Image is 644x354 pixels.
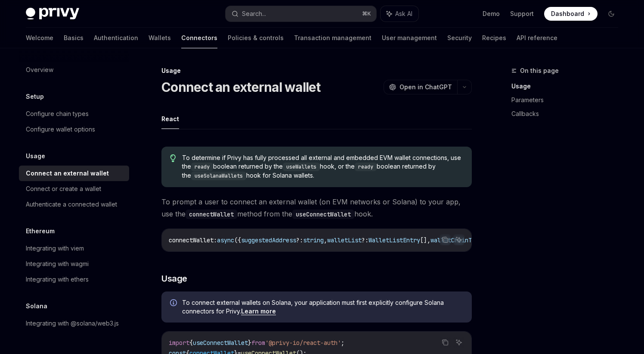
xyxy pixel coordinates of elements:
span: [], [420,236,430,244]
code: connectWallet [186,210,237,219]
h5: Solana [26,301,47,311]
span: Dashboard [551,9,584,18]
a: Recipes [482,28,506,48]
div: Usage [161,66,472,75]
span: To prompt a user to connect an external wallet (on EVM networks or Solana) to your app, use the m... [161,196,472,220]
span: walletChainType [430,236,482,244]
button: Ask AI [381,6,418,22]
div: Configure wallet options [26,124,95,135]
h5: Usage [26,151,45,161]
a: Integrating with wagmi [19,256,129,272]
button: Search...⌘K [226,6,376,22]
span: WalletListEntry [368,236,420,244]
a: Usage [511,79,625,93]
span: On this page [520,66,559,76]
span: connectWallet [169,236,214,244]
a: Dashboard [544,7,598,21]
span: ?: [362,236,368,244]
a: Learn more [241,307,276,315]
div: Integrating with @solana/web3.js [26,318,119,329]
code: ready [355,163,377,171]
div: Search... [242,9,266,19]
a: Integrating with @solana/web3.js [19,316,129,331]
a: User management [382,28,437,48]
a: Basics [64,28,84,48]
button: React [161,109,179,129]
svg: Tip [170,154,176,162]
a: Security [447,28,472,48]
span: Ask AI [395,9,412,18]
svg: Info [170,299,179,308]
code: useSolanaWallets [191,172,246,180]
span: To determine if Privy has fully processed all external and embedded EVM wallet connections, use t... [182,154,463,180]
span: Open in ChatGPT [399,83,452,91]
span: , [324,236,327,244]
span: ⌘ K [362,10,371,17]
button: Open in ChatGPT [384,80,457,94]
a: Connect or create a wallet [19,181,129,197]
code: useWallets [283,163,320,171]
span: To connect external wallets on Solana, your application must first explicitly configure Solana co... [182,298,463,316]
div: Connect or create a wallet [26,184,101,194]
a: Callbacks [511,107,625,121]
span: useConnectWallet [193,339,248,347]
a: Authenticate a connected wallet [19,197,129,212]
a: Transaction management [294,28,372,48]
a: Configure chain types [19,106,129,122]
span: : [214,236,217,244]
span: { [189,339,193,347]
button: Toggle dark mode [604,7,618,21]
div: Integrating with wagmi [26,259,89,269]
span: '@privy-io/react-auth' [265,339,341,347]
a: Connectors [181,28,217,48]
span: ({ [234,236,241,244]
button: Ask AI [453,337,464,348]
a: Wallets [149,28,171,48]
button: Ask AI [453,234,464,245]
a: Demo [483,9,500,18]
code: ready [191,163,213,171]
div: Connect an external wallet [26,168,109,179]
img: dark logo [26,8,79,20]
div: Configure chain types [26,109,89,119]
span: Usage [161,273,187,285]
span: import [169,339,189,347]
a: API reference [517,28,557,48]
button: Copy the contents from the code block [440,234,451,245]
span: suggestedAddress [241,236,296,244]
span: from [251,339,265,347]
div: Overview [26,65,53,75]
code: useConnectWallet [292,210,354,219]
span: walletList [327,236,362,244]
a: Configure wallet options [19,122,129,137]
a: Parameters [511,93,625,107]
div: Integrating with viem [26,243,84,254]
a: Authentication [94,28,138,48]
span: async [217,236,234,244]
div: Integrating with ethers [26,274,89,285]
span: ; [341,339,344,347]
h5: Setup [26,91,44,102]
a: Policies & controls [228,28,284,48]
a: Overview [19,62,129,78]
button: Copy the contents from the code block [440,337,451,348]
span: ?: [296,236,303,244]
h5: Ethereum [26,226,55,236]
a: Integrating with ethers [19,272,129,287]
div: Authenticate a connected wallet [26,199,117,210]
a: Welcome [26,28,53,48]
a: Integrating with viem [19,241,129,256]
h1: Connect an external wallet [161,79,321,95]
span: } [248,339,251,347]
a: Support [510,9,534,18]
a: Connect an external wallet [19,166,129,181]
span: string [303,236,324,244]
